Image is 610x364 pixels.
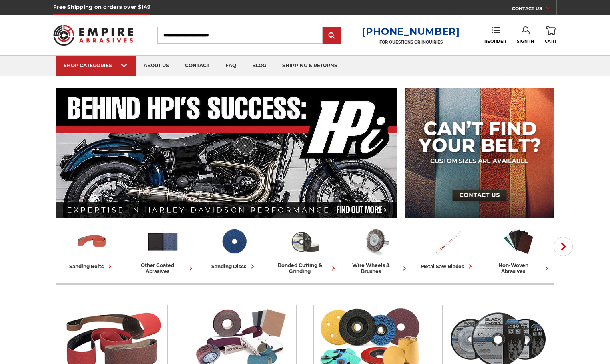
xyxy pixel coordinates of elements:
[211,262,257,271] div: sanding discs
[344,262,409,274] div: wire wheels & brushes
[130,262,195,274] div: other coated abrasives
[486,262,551,274] div: non-woven abrasives
[431,225,464,258] img: Metal Saw Blades
[201,225,266,271] a: sanding discs
[273,262,337,274] div: bonded cutting & grinding
[64,62,128,68] div: SHOP CATEGORIES
[244,56,274,76] a: blog
[324,28,340,44] input: Submit
[344,225,409,274] a: wire wheels & brushes
[75,225,108,258] img: Sanding Belts
[554,237,573,256] button: Next
[362,40,460,45] p: FOR QUESTIONS OR INQUIRIES
[136,56,177,76] a: about us
[217,56,244,76] a: faq
[486,225,551,274] a: non-woven abrasives
[517,39,534,44] span: Sign In
[56,88,397,218] img: Banner for an interview featuring Horsepower Inc who makes Harley performance upgrades featured o...
[512,4,556,15] a: CONTACT US
[217,225,251,258] img: Sanding Discs
[59,225,124,271] a: sanding belts
[405,88,554,218] img: promo banner for custom belts.
[289,225,322,258] img: Bonded Cutting & Grinding
[484,26,506,44] a: Reorder
[502,225,535,258] img: Non-woven Abrasives
[146,225,179,258] img: Other Coated Abrasives
[53,20,133,51] img: Empire Abrasives
[421,262,474,271] div: metal saw blades
[360,225,393,258] img: Wire Wheels & Brushes
[273,225,337,274] a: bonded cutting & grinding
[415,225,480,271] a: metal saw blades
[362,26,460,37] a: [PHONE_NUMBER]
[130,225,195,274] a: other coated abrasives
[69,262,114,271] div: sanding belts
[274,56,345,76] a: shipping & returns
[484,39,506,44] span: Reorder
[545,26,557,44] a: Cart
[177,56,217,76] a: contact
[545,39,557,44] span: Cart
